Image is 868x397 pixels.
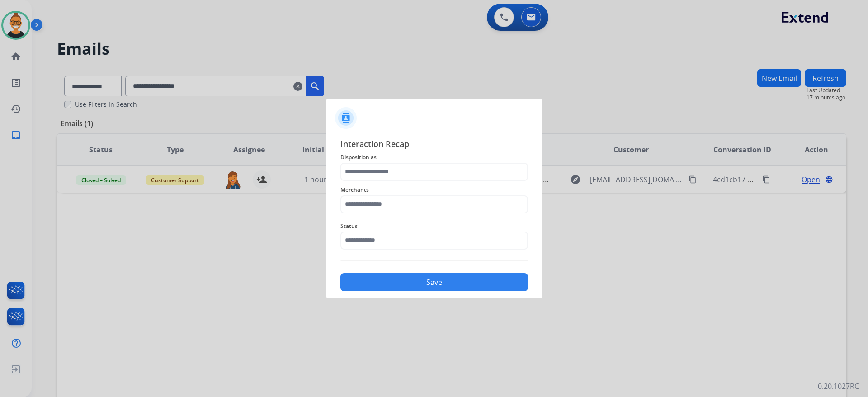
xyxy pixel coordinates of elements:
[340,184,528,195] span: Merchants
[340,221,528,232] span: Status
[335,107,357,129] img: contactIcon
[340,137,528,152] span: Interaction Recap
[340,273,528,291] button: Save
[340,152,528,163] span: Disposition as
[818,381,859,392] p: 0.20.1027RC
[340,260,528,261] img: contact-recap-line.svg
